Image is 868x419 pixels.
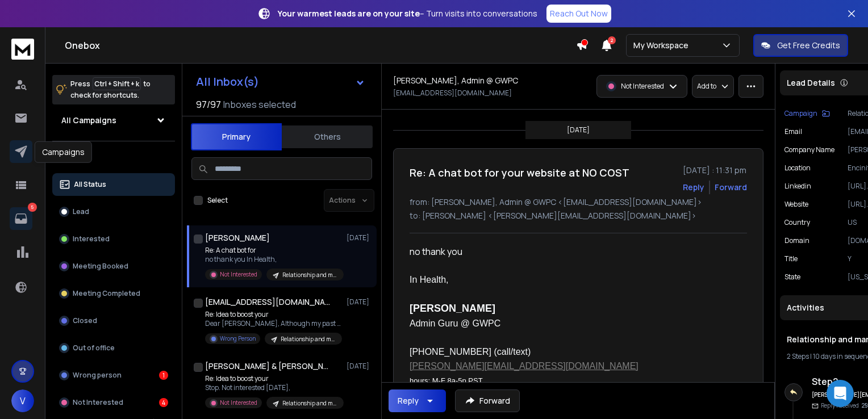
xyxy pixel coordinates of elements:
font: In Health, [410,275,448,284]
p: Stop. Not interested [DATE], [205,383,341,392]
p: Reach Out Now [550,8,608,19]
p: Dear [PERSON_NAME], Although my past experience [205,319,341,328]
p: Press to check for shortcuts. [70,78,151,101]
button: V [11,389,34,412]
p: title [784,254,798,263]
p: Wrong person [73,371,122,380]
button: Interested [52,228,175,250]
p: Interested [73,234,110,244]
h3: Inboxes selected [223,98,296,111]
p: Relationship and marriage [281,335,335,343]
p: Closed [73,316,97,325]
p: Lead [73,207,89,216]
a: [PERSON_NAME][EMAIL_ADDRESS][DOMAIN_NAME] [410,361,639,371]
p: Re: Idea to boost your [205,310,341,319]
strong: Your warmest leads are on your site [278,8,420,19]
button: Not Interested4 [52,391,175,414]
p: Re: A chat bot for [205,246,341,255]
p: State [784,273,800,282]
p: – Turn visits into conversations [278,8,537,19]
font: [PERSON_NAME] [410,303,495,314]
p: Add to [697,82,716,91]
p: Get Free Credits [777,40,840,51]
button: Meeting Booked [52,255,175,278]
button: All Campaigns [52,109,175,132]
a: Reach Out Now [546,5,611,23]
p: from: [PERSON_NAME], Admin @ GWPC <[EMAIL_ADDRESS][DOMAIN_NAME]> [410,196,747,208]
div: 1 [159,371,168,380]
p: All Status [74,180,106,189]
p: Relationship and marriage [282,271,337,279]
div: Open Intercom Messenger [827,380,854,407]
p: Meeting Booked [73,262,128,271]
h1: [PERSON_NAME], Admin @ GWPC [393,75,518,86]
p: to: [PERSON_NAME] <[PERSON_NAME][EMAIL_ADDRESS][DOMAIN_NAME]> [410,210,747,221]
button: Forward [455,389,520,412]
h1: [PERSON_NAME] [205,232,270,244]
p: Out of office [73,343,115,353]
h1: Onebox [65,39,576,52]
span: 2 [608,36,616,44]
p: [EMAIL_ADDRESS][DOMAIN_NAME] [393,89,512,98]
p: Company Name [784,145,834,154]
h3: Filters [52,150,175,166]
p: Email [784,127,802,136]
p: no thank you In Health, [205,255,341,264]
h1: Re: A chat bot for your website at NO COST [410,165,629,181]
span: Ctrl + Shift + k [93,77,141,90]
h1: [PERSON_NAME] & [PERSON_NAME] [205,361,330,372]
a: 5 [10,207,32,230]
p: Meeting Completed [73,289,140,298]
p: location [784,164,811,173]
button: Get Free Credits [753,34,848,57]
div: Campaigns [35,141,92,163]
p: Campaign [784,109,817,118]
p: [DATE] [347,362,372,371]
img: logo [11,39,34,60]
button: Primary [191,123,282,150]
font: Admin Guru @ GWPC [410,319,500,328]
p: My Workspace [633,40,693,51]
font: [PHONE_NUMBER]‬ (call/text) [410,347,531,357]
p: Wrong Person [220,334,256,343]
button: Others [282,124,373,149]
button: Reply [389,389,446,412]
div: 4 [159,398,168,407]
h1: All Inbox(s) [196,76,259,87]
div: no thank you [410,245,738,258]
button: All Status [52,173,175,196]
label: Select [207,196,228,205]
p: 5 [28,203,37,212]
p: Country [784,218,810,227]
button: Campaign [784,109,830,118]
p: [DATE] : 11:31 pm [683,165,747,176]
p: Not Interested [220,270,257,279]
p: [DATE] [347,298,372,307]
p: Not Interested [220,399,257,407]
button: Closed [52,309,175,332]
p: Domain [784,236,809,245]
h1: All Campaigns [61,115,116,126]
button: Out of office [52,337,175,359]
font: hours: M-F 8a-5p PST [410,376,483,385]
p: Re: Idea to boost your [205,374,341,383]
button: Lead [52,200,175,223]
button: All Inbox(s) [187,70,374,93]
div: Forward [715,182,747,193]
p: Not Interested [73,398,123,407]
h1: [EMAIL_ADDRESS][DOMAIN_NAME] [205,296,330,308]
span: 2 Steps [787,351,809,361]
p: [DATE] [347,233,372,242]
button: Wrong person1 [52,364,175,387]
div: Reply [398,395,419,407]
p: Lead Details [787,77,835,89]
p: linkedin [784,182,811,191]
p: website [784,200,808,209]
button: Meeting Completed [52,282,175,305]
p: Relationship and marriage [282,399,337,408]
button: Reply [683,182,704,193]
p: [DATE] [567,125,590,135]
p: Not Interested [621,82,664,91]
